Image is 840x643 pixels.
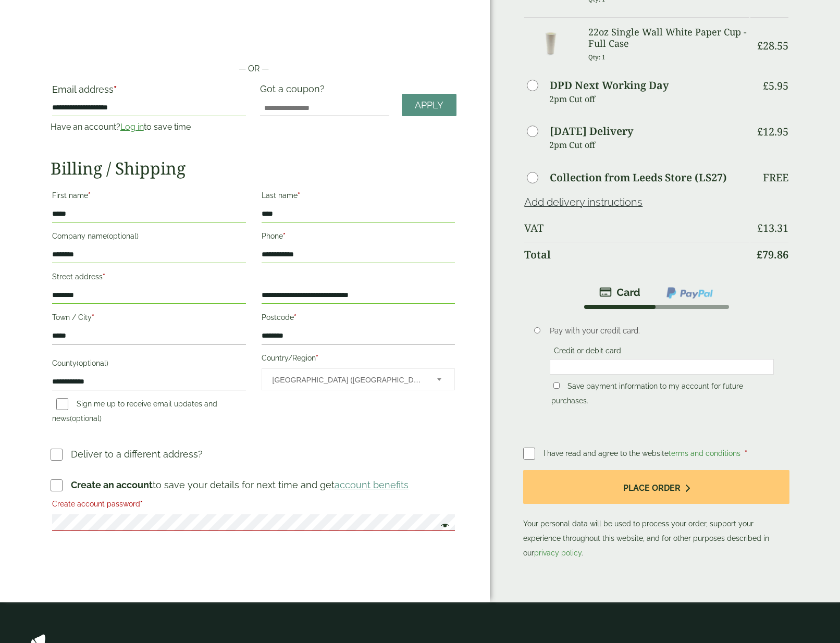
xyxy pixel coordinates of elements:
img: ppcp-gateway.png [665,286,714,300]
span: (optional) [70,414,102,423]
label: County [52,356,246,374]
abbr: required [92,313,94,321]
abbr: required [114,84,117,95]
abbr: required [88,191,91,200]
span: (optional) [77,359,108,367]
small: Qty: 1 [588,53,606,61]
p: to save your details for next time and get [71,478,409,492]
span: £ [757,248,762,262]
abbr: required [294,313,297,321]
span: Country/Region [262,368,455,390]
p: 2pm Cut off [549,91,749,107]
a: Add delivery instructions [524,196,643,208]
label: Collection from Leeds Store (LS27) [550,172,727,183]
iframe: Secure card payment input frame [553,362,771,372]
label: Email address [52,85,246,100]
label: Save payment information to my account for future purchases. [551,382,743,408]
label: Street address [52,269,246,287]
span: Apply [415,100,443,111]
label: [DATE] Delivery [550,126,633,137]
a: privacy policy [534,549,582,557]
label: Create account password [52,497,455,514]
span: United Kingdom (UK) [273,369,424,391]
bdi: 79.86 [757,248,788,262]
span: £ [757,39,763,53]
a: account benefits [335,479,409,490]
h2: Billing / Shipping [51,158,457,178]
p: Your personal data will be used to process your order, support your experience throughout this we... [523,470,789,560]
abbr: required [140,500,143,508]
abbr: required [745,449,747,457]
iframe: Secure payment button frame [51,29,457,50]
label: First name [52,188,246,206]
h3: 22oz Single Wall White Paper Cup - Full Case [588,27,749,49]
strong: Create an account [71,479,153,490]
p: Pay with your credit card. [550,325,774,337]
bdi: 13.31 [757,221,788,235]
th: Total [524,242,749,267]
label: Phone [262,229,455,246]
span: £ [763,79,769,93]
span: (optional) [107,232,139,240]
bdi: 12.95 [757,125,788,139]
bdi: 28.55 [757,39,788,53]
p: Free [763,171,788,184]
label: DPD Next Working Day [550,80,669,91]
label: Company name [52,229,246,246]
span: £ [757,221,763,235]
bdi: 5.95 [763,79,788,93]
button: Place order [523,470,789,504]
abbr: required [316,354,318,362]
label: Postcode [262,310,455,328]
p: Deliver to a different address? [71,447,203,461]
label: Town / City [52,310,246,328]
p: 2pm Cut off [549,137,749,153]
abbr: required [298,191,300,200]
a: Log in [120,122,144,132]
a: Apply [402,94,456,116]
p: Have an account? to save time [51,121,248,133]
label: Last name [262,188,455,206]
a: terms and conditions [669,449,740,457]
label: Sign me up to receive email updates and news [52,400,217,426]
p: — OR — [51,63,457,75]
abbr: required [283,232,286,240]
abbr: required [103,273,105,281]
label: Country/Region [262,351,455,368]
img: stripe.png [599,286,640,299]
label: Credit or debit card [550,347,625,358]
input: Sign me up to receive email updates and news(optional) [56,398,68,410]
span: I have read and agree to the website [543,449,743,457]
label: Got a coupon? [260,83,329,100]
th: VAT [524,216,749,241]
span: £ [757,125,763,139]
